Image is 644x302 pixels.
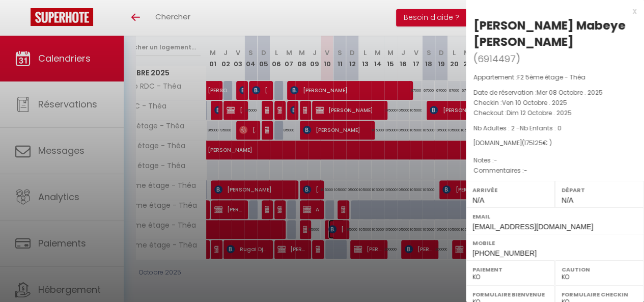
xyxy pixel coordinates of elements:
label: Arrivée [472,185,548,195]
span: [EMAIL_ADDRESS][DOMAIN_NAME] [472,223,593,231]
span: Ven 10 Octobre . 2025 [502,98,567,107]
span: Nb Enfants : 0 [520,124,562,132]
span: N/A [472,196,484,204]
div: [DOMAIN_NAME] [473,139,636,148]
span: ( ) [473,51,520,66]
span: Dim 12 Octobre . 2025 [507,108,572,117]
p: Date de réservation : [473,88,636,98]
div: [PERSON_NAME] Mabeye [PERSON_NAME] [473,17,636,50]
p: Checkout : [473,108,636,118]
label: Email [472,211,637,222]
label: Mobile [472,238,637,248]
p: Checkin : [473,98,636,108]
p: Commentaires : [473,166,636,176]
span: ( € ) [522,139,552,147]
span: 6914497 [478,52,516,65]
span: [PHONE_NUMBER] [472,249,537,257]
span: - [524,166,527,175]
span: N/A [562,196,573,204]
span: F2 5ème étage - Théa [517,73,585,81]
label: Départ [562,185,637,195]
label: Formulaire Bienvenue [472,289,548,299]
label: Caution [562,264,637,274]
span: Nb Adultes : 2 - [473,124,562,132]
p: Appartement : [473,72,636,83]
label: Paiement [472,264,548,274]
span: 175125 [524,139,543,147]
span: - [494,156,497,164]
p: Notes : [473,155,636,166]
div: x [466,5,636,17]
label: Formulaire Checkin [562,289,637,299]
span: Mer 08 Octobre . 2025 [537,88,603,97]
